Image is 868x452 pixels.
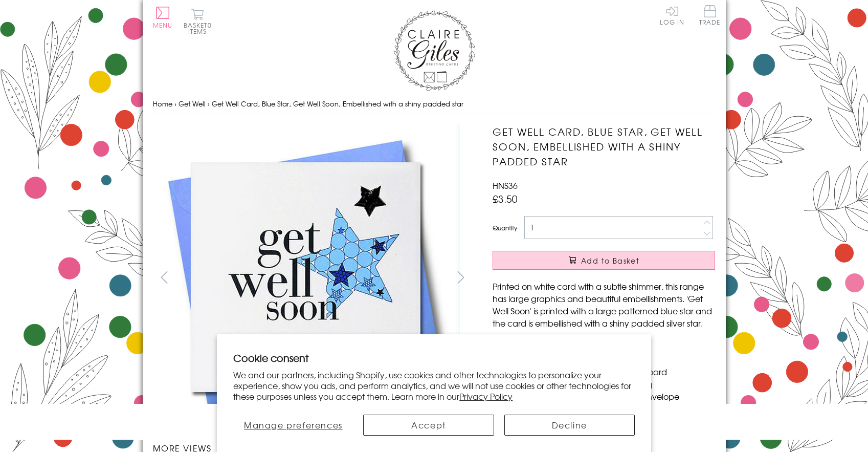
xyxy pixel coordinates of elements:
button: prev [153,266,176,289]
a: Log In [660,5,684,25]
a: Trade [699,5,721,27]
span: HNS36 [493,179,518,191]
label: Quantity [493,223,517,232]
button: Accept [363,415,494,436]
p: Printed on white card with a subtle shimmer, this range has large graphics and beautiful embellis... [493,280,715,329]
h2: Cookie consent [233,351,635,365]
button: Basket0 items [184,8,212,34]
img: Claire Giles Greetings Cards [393,10,475,91]
span: Menu [153,20,173,30]
h1: Get Well Card, Blue Star, Get Well Soon, Embellished with a shiny padded star [493,124,715,168]
img: Get Well Card, Blue Star, Get Well Soon, Embellished with a shiny padded star [152,124,459,431]
span: › [208,99,210,109]
button: Add to Basket [493,251,715,270]
span: Get Well Card, Blue Star, Get Well Soon, Embellished with a shiny padded star [212,99,463,109]
a: Get Well [179,99,206,109]
button: Decline [504,415,635,436]
button: Menu [153,7,173,28]
img: Get Well Card, Blue Star, Get Well Soon, Embellished with a shiny padded star [472,124,779,432]
span: Add to Basket [581,255,639,266]
nav: breadcrumbs [153,94,716,115]
button: next [449,266,472,289]
span: 0 items [188,20,212,36]
span: › [174,99,176,109]
a: Privacy Policy [459,390,513,402]
span: Manage preferences [244,419,343,431]
a: Home [153,99,172,109]
span: £3.50 [493,191,518,206]
p: We and our partners, including Shopify, use cookies and other technologies to personalize your ex... [233,370,635,401]
button: Manage preferences [233,415,353,436]
span: Trade [699,5,721,25]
